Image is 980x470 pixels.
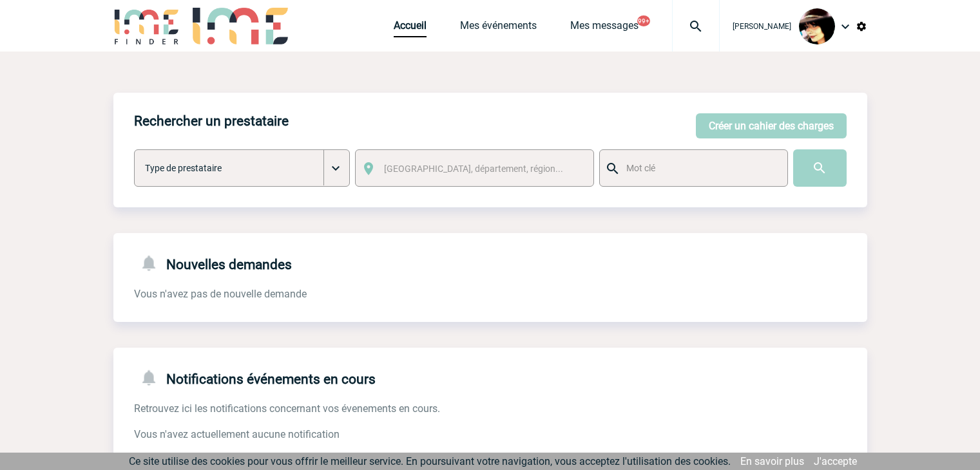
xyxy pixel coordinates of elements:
img: IME-Finder [113,8,180,44]
h4: Notifications événements en cours [134,368,376,387]
a: Mes événements [460,19,537,37]
h4: Rechercher un prestataire [134,113,289,129]
img: 101023-0.jpg [799,8,835,44]
h4: Nouvelles demandes [134,254,292,272]
a: Mes messages [570,19,639,37]
a: Accueil [394,19,427,37]
span: Ce site utilise des cookies pour vous offrir le meilleur service. En poursuivant votre navigation... [129,455,731,467]
input: Mot clé [623,160,776,176]
span: [GEOGRAPHIC_DATA], département, région... [384,164,563,174]
span: Retrouvez ici les notifications concernant vos évenements en cours. [134,402,440,415]
button: 99+ [637,15,650,26]
img: notifications-24-px-g.png [139,368,166,387]
input: Submit [793,149,847,187]
span: [PERSON_NAME] [733,22,791,31]
a: En savoir plus [740,455,804,467]
a: J'accepte [814,455,857,467]
span: Vous n'avez actuellement aucune notification [134,428,340,440]
span: Vous n'avez pas de nouvelle demande [134,288,307,300]
img: notifications-24-px-g.png [139,254,166,272]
